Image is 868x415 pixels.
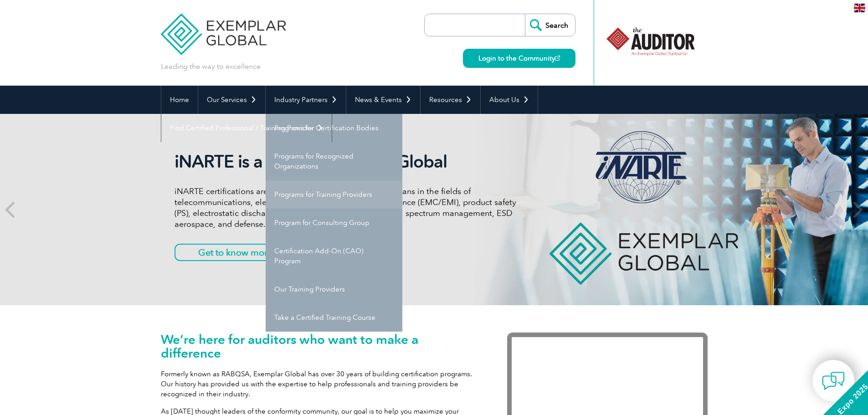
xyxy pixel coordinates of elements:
[266,275,402,303] a: Our Training Providers
[161,86,198,114] a: Home
[161,369,480,399] p: Formerly known as RABQSA, Exemplar Global has over 30 years of building certification programs. O...
[266,180,402,209] a: Programs for Training Providers
[463,49,575,68] a: Login to the Community
[481,86,538,114] a: About Us
[421,86,480,114] a: Resources
[266,237,402,275] a: Certification Add-On (CAO) Program
[175,244,357,261] a: Get to know more about iNARTE
[266,86,346,114] a: Industry Partners
[175,186,516,230] p: iNARTE certifications are for qualified engineers and technicians in the fields of telecommunicat...
[266,114,402,142] a: Programs for Certification Bodies
[854,4,865,12] img: en
[266,142,402,180] a: Programs for Recognized Organizations
[822,369,845,392] img: contact-chat.png
[161,114,332,142] a: Find Certified Professional / Training Provider
[198,86,265,114] a: Our Services
[346,86,420,114] a: News & Events
[161,333,480,360] h1: We’re here for auditors who want to make a difference
[525,14,575,36] input: Search
[266,303,402,332] a: Take a Certified Training Course
[161,61,261,72] p: Leading the way to excellence
[266,209,402,237] a: Program for Consulting Group
[555,56,560,61] img: open_square.png
[175,151,516,172] h2: iNARTE is a Part of Exemplar Global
